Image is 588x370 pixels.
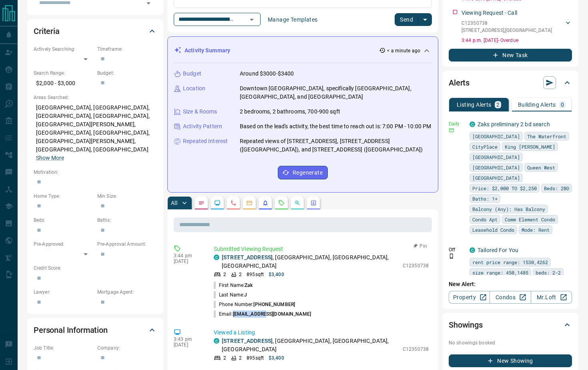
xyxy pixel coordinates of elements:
[34,101,157,165] p: [GEOGRAPHIC_DATA], [GEOGRAPHIC_DATA], [GEOGRAPHIC_DATA], [GEOGRAPHIC_DATA], [GEOGRAPHIC_DATA][PER...
[34,46,93,53] p: Actively Searching:
[183,137,228,145] p: Repeated Interest
[222,338,273,344] a: [STREET_ADDRESS]
[449,246,465,253] p: Off
[214,255,219,260] div: condos.ca
[269,354,284,362] p: $3,400
[97,193,157,200] p: Min Size:
[478,247,518,253] a: Tailored For You
[505,143,555,151] span: King [PERSON_NAME]
[472,153,520,161] span: [GEOGRAPHIC_DATA]
[240,122,431,131] p: Based on the lead's activity, the best time to reach out is: 7:00 PM - 10:00 PM
[472,195,498,203] span: Baths: 1+
[183,70,201,78] p: Budget
[183,122,222,131] p: Activity Pattern
[34,25,60,38] h2: Criteria
[214,301,295,308] p: Phone Number:
[36,154,64,162] button: Show More
[214,310,311,318] p: Email:
[240,107,340,116] p: 2 bedrooms, 2 bathrooms, 700-900 sqft
[183,107,217,116] p: Size & Rooms
[472,258,548,266] span: rent price range: 1530,4262
[97,241,157,248] p: Pre-Approval Amount:
[34,94,157,101] p: Areas Searched:
[561,102,564,107] p: 0
[198,200,205,206] svg: Notes
[522,226,550,234] span: Mode: Rent
[244,292,247,298] span: J
[34,217,93,224] p: Beds:
[174,336,202,342] p: 3:43 pm
[174,342,202,348] p: [DATE]
[490,291,531,304] a: Condos
[462,20,552,27] p: C12350738
[470,247,475,253] div: condos.ca
[34,22,157,41] div: Criteria
[97,46,157,53] p: Timeframe:
[472,215,498,223] span: Condo Apt
[245,282,253,288] span: Zak
[34,241,93,248] p: Pre-Approved:
[310,200,317,206] svg: Agent Actions
[449,120,465,127] p: Daily
[278,166,328,179] button: Regenerate
[449,291,490,304] a: Property
[97,70,157,77] p: Budget:
[214,282,253,289] p: First Name:
[449,339,572,346] p: No showings booked
[174,43,431,58] div: Activity Summary< a minute ago
[214,245,429,253] p: Submitted Viewing Request
[536,269,561,277] span: beds: 2-2
[214,338,219,344] div: condos.ca
[478,121,550,127] a: Zaks preliminary 2 bd search
[278,200,285,206] svg: Requests
[240,70,294,78] p: Around $3000-$3400
[449,76,470,89] h2: Alerts
[472,184,537,192] span: Price: $2,000 TO $2,250
[472,143,498,151] span: CityPlace
[240,137,431,154] p: Repeated views of [STREET_ADDRESS], [STREET_ADDRESS] ([GEOGRAPHIC_DATA]), and [STREET_ADDRESS] ([...
[183,84,205,93] p: Location
[472,205,545,213] span: Balcony (Any): Has Balcony
[449,318,483,331] h2: Showings
[472,269,528,277] span: size range: 450,1485
[263,13,322,26] button: Manage Templates
[239,354,242,362] p: 2
[387,47,420,54] p: < a minute ago
[457,102,492,107] p: Listing Alerts
[462,27,552,34] p: [STREET_ADDRESS] , [GEOGRAPHIC_DATA]
[247,271,264,278] p: 895 sqft
[395,13,418,26] button: Send
[97,288,157,296] p: Mortgage Agent:
[395,13,432,26] div: split button
[214,200,221,206] svg: Lead Browsing Activity
[449,315,572,334] div: Showings
[239,271,242,278] p: 2
[472,132,520,140] span: [GEOGRAPHIC_DATA]
[409,243,432,250] button: Pin
[34,324,108,336] h2: Personal Information
[403,346,429,353] p: C12350738
[246,14,257,25] button: Open
[34,288,93,296] p: Lawyer:
[174,259,202,264] p: [DATE]
[518,102,556,107] p: Building Alerts
[97,344,157,352] p: Company:
[247,354,264,362] p: 895 sqft
[472,163,520,171] span: [GEOGRAPHIC_DATA]
[531,291,572,304] a: Mr.Loft
[449,127,454,133] svg: Email
[462,37,572,44] p: 3:44 p.m. [DATE] - Overdue
[544,184,569,192] span: Beds: 2BD
[230,200,237,206] svg: Calls
[34,169,157,176] p: Motivation:
[222,337,399,354] p: , [GEOGRAPHIC_DATA], [GEOGRAPHIC_DATA], [GEOGRAPHIC_DATA]
[505,215,555,223] span: Comm Element Condo
[240,84,431,101] p: Downtown [GEOGRAPHIC_DATA], specifically [GEOGRAPHIC_DATA], [GEOGRAPHIC_DATA], and [GEOGRAPHIC_DATA]
[214,328,429,337] p: Viewed a Listing
[174,253,202,259] p: 3:44 pm
[185,46,230,55] p: Activity Summary
[222,253,399,270] p: , [GEOGRAPHIC_DATA], [GEOGRAPHIC_DATA], [GEOGRAPHIC_DATA]
[233,311,311,317] span: [EMAIL_ADDRESS][DOMAIN_NAME]
[470,121,475,127] div: condos.ca
[294,200,301,206] svg: Opportunities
